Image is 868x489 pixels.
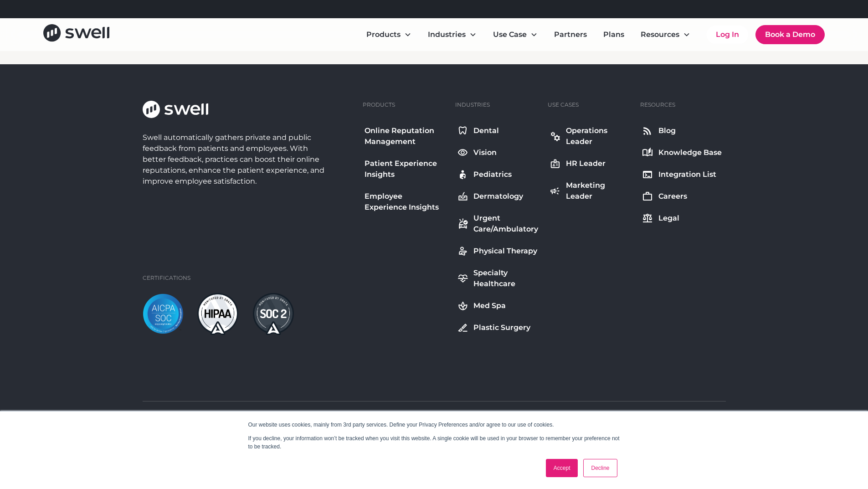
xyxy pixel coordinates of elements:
a: Physical Therapy [455,244,540,258]
a: Partners [547,26,594,44]
div: Employee Experience Insights [365,191,446,213]
a: Integration List [640,167,724,182]
div: Integration List [658,169,716,180]
a: Legal [640,211,724,226]
div: Industries [421,26,484,44]
div: Resources [640,101,675,109]
a: Blog [640,124,724,138]
a: Med Spa [455,299,540,313]
a: Operations Leader [548,124,633,149]
div: Industries [455,101,490,109]
a: Careers [640,189,724,204]
a: Plastic Surgery [455,320,540,335]
div: Dermatology [473,191,523,202]
div: Careers [658,191,687,202]
div: Patient Experience Insights [365,158,446,180]
div: Resources [641,29,679,40]
div: Industries [428,29,466,40]
div: Physical Therapy [473,246,537,257]
a: Knowledge Base [640,145,724,160]
div: Urgent Care/Ambulatory [473,213,539,235]
div: Use Case [486,26,545,44]
div: Operations Leader [566,125,631,147]
a: Specialty Healthcare [455,266,540,291]
div: Swell automatically gathers private and public feedback from patients and employees. With better ... [143,132,329,187]
div: Vision [473,147,497,158]
a: Patient Experience Insights [363,156,448,182]
a: Online Reputation Management [363,124,448,149]
a: home [43,24,109,45]
div: Pediatrics [473,169,512,180]
a: Pediatrics [455,167,540,182]
a: Vision [455,145,540,160]
img: hipaa-light.png [197,293,238,335]
div: Resources [633,26,698,44]
div: Knowledge Base [658,147,722,158]
p: If you decline, your information won’t be tracked when you visit this website. A single cookie wi... [248,434,620,451]
a: Dental [455,124,540,138]
a: Accept [546,459,578,477]
a: Employee Experience Insights [363,189,448,215]
div: Use Cases [548,101,579,109]
div: Blog [658,125,676,136]
a: Log In [707,26,748,44]
a: Marketing Leader [548,178,633,204]
a: Decline [583,459,617,477]
div: Legal [658,213,679,224]
div: Use Case [493,29,527,40]
a: Book a Demo [755,25,825,44]
div: Online Reputation Management [365,125,446,147]
a: Dermatology [455,189,540,204]
div: Products [363,101,395,109]
div: Med Spa [473,300,506,311]
p: Our website uses cookies, mainly from 3rd party services. Define your Privacy Preferences and/or ... [248,421,620,429]
div: Products [359,26,419,44]
div: Specialty Healthcare [473,268,539,289]
div: Products [366,29,401,40]
img: soc2-dark.png [253,293,294,335]
div: HR Leader [566,158,606,169]
div: Plastic Surgery [473,322,530,333]
div: Marketing Leader [566,180,631,202]
a: HR Leader [548,156,633,171]
a: Urgent Care/Ambulatory [455,211,540,237]
div: Dental [473,125,499,136]
div: Certifications [143,274,190,282]
a: Plans [596,26,632,44]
